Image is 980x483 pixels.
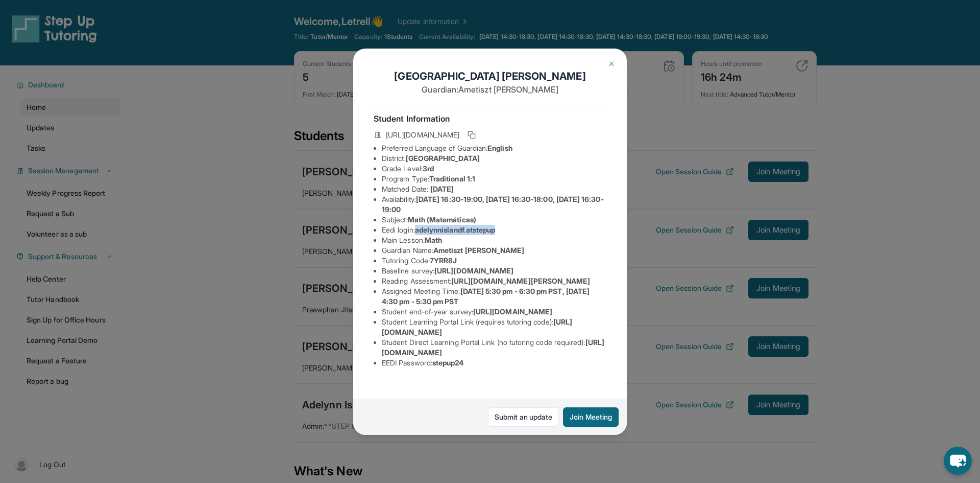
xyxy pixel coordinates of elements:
h4: Student Information [374,112,606,125]
li: Guardian Name : [382,245,606,256]
span: Math (Matemáticas) [408,215,476,224]
span: Math [425,236,442,244]
li: District: [382,153,606,164]
button: Copy link [465,129,478,141]
li: Assigned Meeting Time : [382,286,606,307]
li: Grade Level: [382,164,606,174]
li: Preferred Language of Guardian: [382,143,606,153]
li: EEDI Password : [382,358,606,368]
a: Submit an update [488,407,559,427]
li: Eedi login : [382,225,606,235]
span: stepup24 [432,358,464,367]
li: Student end-of-year survey : [382,307,606,317]
li: Student Learning Portal Link (requires tutoring code) : [382,317,606,337]
span: [DATE] [430,185,454,193]
span: [URL][DOMAIN_NAME] [434,266,513,275]
li: Main Lesson : [382,235,606,245]
img: Close Icon [607,60,616,68]
span: [GEOGRAPHIC_DATA] [406,154,480,163]
span: Traditional 1:1 [429,174,475,183]
span: Ametiszt [PERSON_NAME] [433,246,525,255]
li: Reading Assessment : [382,276,606,286]
span: 3rd [423,164,434,173]
span: adelynnislandf.atstepup [415,225,496,234]
h1: [GEOGRAPHIC_DATA] [PERSON_NAME] [374,69,606,83]
li: Student Direct Learning Portal Link (no tutoring code required) : [382,337,606,358]
li: Tutoring Code : [382,256,606,266]
span: 7YRR8J [430,256,457,265]
button: Join Meeting [563,407,619,427]
span: English [487,144,512,152]
span: [DATE] 5:30 pm - 6:30 pm PST, [DATE] 4:30 pm - 5:30 pm PST [382,287,590,306]
li: Matched Date: [382,184,606,194]
li: Baseline survey : [382,266,606,276]
p: Guardian: Ametiszt [PERSON_NAME] [374,83,606,96]
span: [URL][DOMAIN_NAME][PERSON_NAME] [451,277,590,285]
span: [DATE] 16:30-19:00, [DATE] 16:30-18:00, [DATE] 16:30-19:00 [382,195,604,214]
li: Availability: [382,194,606,215]
span: [URL][DOMAIN_NAME] [473,307,552,316]
button: chat-button [944,447,972,475]
li: Program Type: [382,174,606,184]
li: Subject : [382,215,606,225]
span: [URL][DOMAIN_NAME] [386,130,459,140]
